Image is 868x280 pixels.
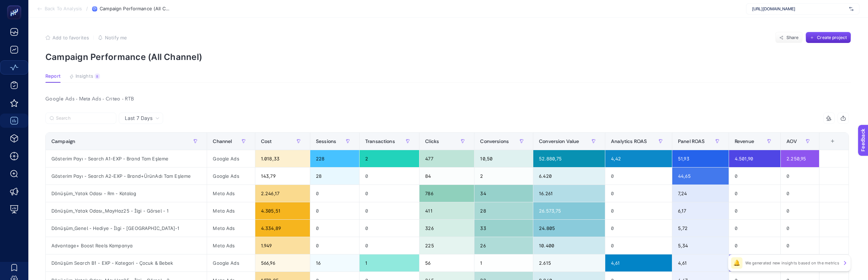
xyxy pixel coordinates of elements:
div: 4.305,51 [255,202,310,219]
div: 33 [474,220,533,237]
span: Conversion Value [539,138,579,144]
div: 28 [310,168,359,185]
span: Last 7 Days [125,115,152,122]
span: Clicks [425,138,439,144]
div: 84 [419,168,474,185]
div: 6,17 [672,202,729,219]
div: Dönüşüm_Yatak Odası_MayHaz25 - İlgi - Görsel - 1 [46,202,207,219]
div: 0 [605,202,672,219]
div: 0 [360,220,419,237]
div: 4.501,90 [729,150,780,167]
span: Transactions [365,138,395,144]
div: 0 [729,220,780,237]
div: 0 [781,185,819,202]
div: 4,61 [672,254,729,271]
div: 0 [360,185,419,202]
button: Create project [806,32,851,43]
div: 0 [781,168,819,185]
div: Gösterim Payı - Search A1-EXP - Brand Tam Eşleme [46,150,207,167]
div: 0 [605,237,672,254]
div: Google Ads - Meta Ads - Criteo - RTB [40,94,855,104]
span: Add to favorites [52,35,89,40]
div: 0 [781,237,819,254]
div: Google Ads [207,150,255,167]
div: 8 [95,73,100,79]
button: Add to favorites [45,35,89,40]
span: Insights [76,73,93,79]
div: 0 [310,202,359,219]
span: Share [786,35,799,40]
span: Channel [213,138,232,144]
div: 16 [310,254,359,271]
span: Revenue [735,138,754,144]
div: 2.250,95 [781,150,819,167]
span: Panel ROAS [678,138,705,144]
div: 51,93 [672,150,729,167]
div: 0 [605,185,672,202]
img: svg%3e [849,5,853,12]
div: 1 [360,254,419,271]
div: 2 [360,150,419,167]
div: 12 items selected [825,138,831,154]
div: Google Ads [207,254,255,271]
p: We generated new insights based on the metrics [745,260,839,266]
div: 477 [419,150,474,167]
div: 0 [310,237,359,254]
span: Campaign Performance (All Channel) [100,6,171,12]
div: 5,34 [672,237,729,254]
span: Feedback [4,2,27,8]
div: Dönüşüm_Yatak Odası - Rm - Katalog [46,185,207,202]
div: 10.400 [533,237,605,254]
button: Notify me [98,35,127,40]
span: AOV [786,138,797,144]
div: 0 [310,220,359,237]
div: 1.018,33 [255,150,310,167]
div: Advantage+ Boost Reels Kampanya [46,237,207,254]
div: 26.573,75 [533,202,605,219]
div: Meta Ads [207,185,255,202]
div: 5,72 [672,220,729,237]
div: 16.261 [533,185,605,202]
div: 0 [729,237,780,254]
span: Create project [817,35,847,40]
div: Meta Ads [207,202,255,219]
div: 52.880,75 [533,150,605,167]
div: 6.420 [533,168,605,185]
span: Cost [261,138,272,144]
div: 4.334,89 [255,220,310,237]
div: 0 [310,185,359,202]
div: 0 [605,220,672,237]
span: / [86,6,88,11]
div: 566,96 [255,254,310,271]
div: 2.615 [533,254,605,271]
div: + [826,138,839,144]
div: 0 [781,220,819,237]
div: 10,50 [474,150,533,167]
div: 1 [474,254,533,271]
div: Gösterim Payı - Search A2-EXP - Brand+ÜrünAdı Tam Eşleme [46,168,207,185]
div: 🔔 [731,257,742,269]
div: 4,42 [605,150,672,167]
div: 34 [474,185,533,202]
div: 228 [310,150,359,167]
div: Google Ads [207,168,255,185]
span: Analytics ROAS [611,138,647,144]
span: Report [45,73,61,79]
div: 56 [419,254,474,271]
div: 28 [474,202,533,219]
span: Notify me [105,35,127,40]
div: Meta Ads [207,237,255,254]
div: Dönüşüm_Genel - Hediye - İlgi - [GEOGRAPHIC_DATA]-1 [46,220,207,237]
div: 225 [419,237,474,254]
input: Search [56,116,112,121]
div: 0 [781,202,819,219]
div: 24.805 [533,220,605,237]
div: 44,65 [672,168,729,185]
div: 0 [729,185,780,202]
div: 786 [419,185,474,202]
p: Campaign Performance (All Channel) [45,52,851,62]
div: 0 [729,168,780,185]
div: 2.246,17 [255,185,310,202]
span: Conversions [480,138,509,144]
div: 2 [474,168,533,185]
